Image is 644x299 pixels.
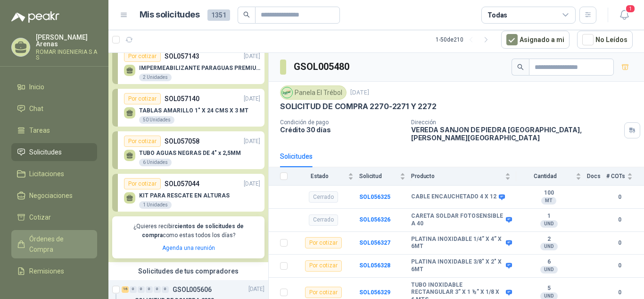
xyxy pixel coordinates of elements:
span: Negociaciones [29,190,73,201]
a: SOL056328 [359,262,390,269]
p: Dirección [411,119,620,126]
b: SOL056325 [359,194,390,200]
p: [DATE] [248,285,264,294]
a: Agenda una reunión [162,245,215,251]
p: ¿Quieres recibir como estas todos los días? [118,222,259,240]
b: PLATINA INOXIDABLE 3/8" X 2" X 6MT [411,258,504,273]
div: UND [540,243,558,250]
b: 0 [606,261,633,270]
div: 0 [146,286,153,293]
div: 1 - 50 de 210 [436,32,494,47]
p: GSOL005606 [173,286,212,293]
b: 1 [516,213,581,220]
th: Estado [293,167,359,186]
a: Por cotizarSOL057143[DATE] IMPERMEABILIZANTE PARAGUAS PREMIUM2 Unidades [112,46,264,84]
span: Cotizar [29,212,51,222]
b: PLATINA INOXIDABLE 1/4” X 4” X 6MT [411,236,504,250]
b: 0 [606,215,633,224]
p: Crédito 30 días [280,126,404,134]
span: 1351 [207,9,230,21]
b: 5 [516,285,581,292]
b: 0 [606,239,633,248]
span: Producto [411,173,503,179]
a: Por cotizarSOL057058[DATE] TUBO AGUAS NEGRAS DE 4" x 2,5MM6 Unidades [112,131,264,169]
div: Por cotizar [124,136,161,147]
span: Órdenes de Compra [29,234,88,255]
div: Por cotizar [305,260,342,272]
div: UND [540,266,558,273]
span: Chat [29,103,43,114]
div: Cerrado [309,214,338,226]
span: Estado [293,173,346,179]
a: Inicio [11,78,97,96]
p: VEREDA SANJON DE PIEDRA [GEOGRAPHIC_DATA] , [PERSON_NAME][GEOGRAPHIC_DATA] [411,126,620,142]
div: UND [540,220,558,228]
div: Por cotizar [124,93,161,104]
div: 6 Unidades [139,159,172,166]
a: Chat [11,100,97,118]
h1: Mis solicitudes [140,8,200,22]
b: 0 [606,288,633,297]
h3: GSOL005480 [294,60,351,74]
a: Remisiones [11,262,97,280]
button: No Leídos [577,31,633,49]
a: Cotizar [11,208,97,226]
div: 1 Unidades [139,201,172,209]
span: Solicitud [359,173,398,179]
p: [DATE] [244,179,260,188]
span: search [517,64,524,70]
b: 0 [606,193,633,202]
div: 16 [122,286,129,293]
p: SOL057044 [165,179,199,189]
div: Por cotizar [124,178,161,189]
div: 0 [154,286,161,293]
div: Cerrado [309,191,338,203]
b: SOL056327 [359,239,390,246]
p: [PERSON_NAME] Arenas [36,34,97,47]
div: Ocultar SolicitudesPor cotizarSOL057143[DATE] IMPERMEABILIZANTE PARAGUAS PREMIUM2 UnidadesPor cot... [108,31,268,262]
p: SOL057143 [165,51,199,61]
div: 0 [162,286,169,293]
p: Condición de pago [280,119,404,126]
p: [DATE] [244,52,260,61]
img: Company Logo [282,87,292,98]
span: Cantidad [516,173,574,179]
a: Órdenes de Compra [11,230,97,258]
span: Solicitudes [29,147,62,157]
div: Todas [487,10,507,20]
a: Por cotizarSOL057044[DATE] KIT PARA RESCATE EN ALTURAS1 Unidades [112,174,264,212]
a: Solicitudes [11,143,97,161]
span: Inicio [29,82,44,92]
p: TUBO AGUAS NEGRAS DE 4" x 2,5MM [139,150,241,156]
span: Licitaciones [29,169,64,179]
div: 0 [138,286,145,293]
button: 1 [616,7,633,24]
p: [DATE] [244,137,260,146]
button: Asignado a mi [501,31,570,49]
div: 50 Unidades [139,116,174,124]
div: Por cotizar [305,237,342,248]
th: # COTs [606,167,644,186]
div: Por cotizar [124,51,161,62]
div: Por cotizar [305,287,342,298]
b: 6 [516,258,581,266]
span: Remisiones [29,266,64,276]
th: Cantidad [516,167,587,186]
a: SOL056329 [359,289,390,296]
p: ROMAR INGENIERIA S A S [36,49,97,60]
a: Por cotizarSOL057140[DATE] TABLAS AMARILLO 1" X 24 CMS X 3 MT50 Unidades [112,89,264,127]
b: cientos de solicitudes de compra [142,223,244,239]
p: KIT PARA RESCATE EN ALTURAS [139,192,230,199]
div: 0 [130,286,137,293]
a: Licitaciones [11,165,97,183]
th: Solicitud [359,167,411,186]
div: Panela El Trébol [280,85,347,100]
b: 2 [516,236,581,243]
p: [DATE] [244,94,260,103]
a: SOL056326 [359,216,390,223]
span: search [243,11,250,18]
b: CABLE ENCAUCHETADO 4 X 12 [411,193,496,201]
